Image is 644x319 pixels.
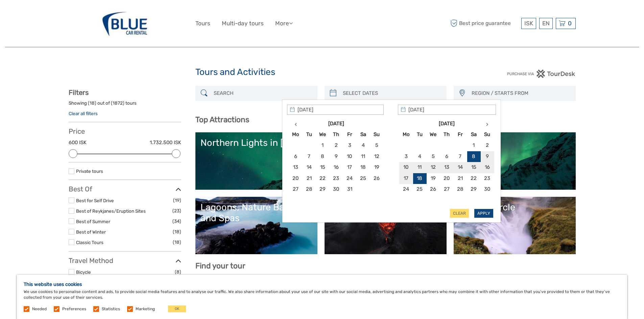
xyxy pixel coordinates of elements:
[356,173,370,184] td: 25
[450,209,469,218] button: Clear
[329,151,343,162] td: 9
[480,184,494,195] td: 30
[316,173,329,184] td: 22
[426,173,440,184] td: 19
[453,129,467,140] th: Fr
[76,168,103,174] a: Private tours
[469,88,572,99] span: REGION / STARTS FROM
[567,20,573,27] span: 0
[136,306,155,312] label: Marketing
[343,173,356,184] td: 24
[399,162,413,173] td: 10
[17,275,627,319] div: We use cookies to personalise content and ads, to provide social media features and to analyse ou...
[399,129,413,140] th: Mo
[343,129,356,140] th: Fr
[480,151,494,162] td: 9
[289,129,302,140] th: Mo
[507,70,575,78] img: PurchaseViaTourDesk.png
[480,173,494,184] td: 23
[329,184,343,195] td: 30
[32,306,47,312] label: Needed
[343,151,356,162] td: 10
[453,151,467,162] td: 7
[24,282,620,287] h5: This website uses cookies
[200,137,571,148] div: Northern Lights in [GEOGRAPHIC_DATA]
[440,162,453,173] td: 13
[524,20,533,27] span: ISK
[480,162,494,173] td: 16
[99,5,151,42] img: 327-f1504865-485a-4622-b32e-96dd980bccfc_logo_big.jpg
[195,67,449,78] h1: Tours and Activities
[9,12,76,17] p: We're away right now. Please check back later!
[459,202,571,249] a: Golden Circle
[480,140,494,151] td: 2
[440,151,453,162] td: 6
[329,173,343,184] td: 23
[329,129,343,140] th: Th
[62,306,86,312] label: Preferences
[172,217,181,225] span: (34)
[356,162,370,173] td: 18
[459,202,571,213] div: Golden Circle
[370,140,383,151] td: 5
[76,219,110,224] a: Best of Summer
[78,10,86,19] button: Open LiveChat chat widget
[343,140,356,151] td: 3
[175,268,181,276] span: (8)
[440,129,453,140] th: Th
[370,129,383,140] th: Su
[316,184,329,195] td: 29
[76,198,114,203] a: Best for Self Drive
[200,202,312,224] div: Lagoons, Nature Baths and Spas
[172,207,181,215] span: (23)
[343,162,356,173] td: 17
[316,140,329,151] td: 1
[370,151,383,162] td: 12
[289,151,302,162] td: 6
[150,139,181,146] label: 1.732.500 ISK
[69,88,89,97] strong: Filters
[275,19,293,28] a: More
[356,151,370,162] td: 11
[453,184,467,195] td: 28
[200,137,571,185] a: Northern Lights in [GEOGRAPHIC_DATA]
[413,151,426,162] td: 4
[399,151,413,162] td: 3
[173,238,181,246] span: (18)
[356,129,370,140] th: Sa
[69,139,87,146] label: 600 ISK
[211,87,314,99] input: SEARCH
[113,100,123,106] label: 1872
[356,140,370,151] td: 4
[370,162,383,173] td: 19
[76,240,103,245] a: Classic Tours
[340,87,443,99] input: SELECT DATES
[302,173,316,184] td: 21
[453,173,467,184] td: 21
[173,196,181,204] span: (19)
[90,100,95,106] label: 18
[302,129,316,140] th: Tu
[399,173,413,184] td: 17
[467,151,480,162] td: 8
[195,261,245,270] b: Find your tour
[453,162,467,173] td: 14
[69,257,181,265] h3: Travel Method
[195,115,249,124] b: Top Attractions
[467,162,480,173] td: 15
[302,151,316,162] td: 7
[222,19,264,28] a: Multi-day tours
[399,184,413,195] td: 24
[302,162,316,173] td: 14
[316,162,329,173] td: 15
[69,100,181,110] div: Showing ( ) out of ( ) tours
[200,202,312,249] a: Lagoons, Nature Baths and Spas
[426,184,440,195] td: 26
[413,173,426,184] td: 18
[316,151,329,162] td: 8
[467,173,480,184] td: 22
[329,162,343,173] td: 16
[467,140,480,151] td: 1
[69,127,181,135] h3: Price
[302,184,316,195] td: 28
